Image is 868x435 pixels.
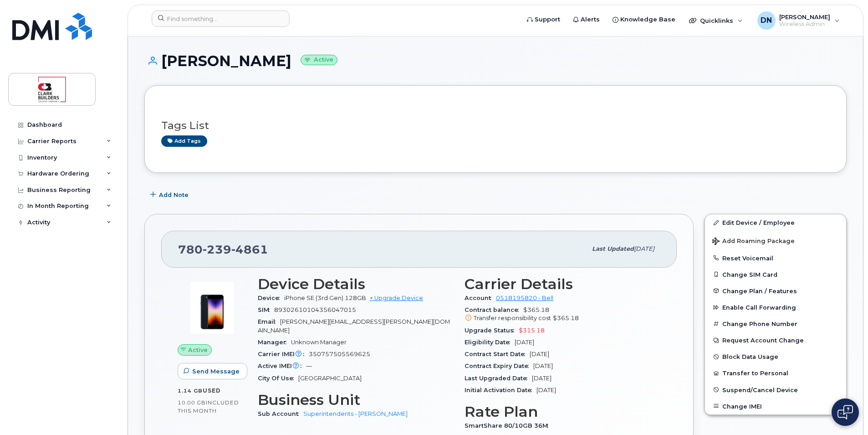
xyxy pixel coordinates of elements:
[705,250,846,266] button: Reset Voicemail
[465,327,519,334] span: Upgrade Status
[722,287,797,294] span: Change Plan / Features
[274,306,356,313] span: 89302610104356047015
[178,243,268,256] span: 780
[203,243,231,256] span: 239
[144,186,196,203] button: Add Note
[532,375,551,382] span: [DATE]
[231,243,268,256] span: 4861
[159,191,189,199] span: Add Note
[536,387,556,394] span: [DATE]
[303,410,408,417] a: Superintendents - [PERSON_NAME]
[465,362,533,369] span: Contract Expiry Date
[192,367,240,376] span: Send Message
[258,318,450,333] span: [PERSON_NAME][EMAIL_ADDRESS][PERSON_NAME][DOMAIN_NAME]
[258,351,309,357] span: Carrier IMEI
[533,362,553,369] span: [DATE]
[465,375,532,382] span: Last Upgraded Date
[465,276,660,292] h3: Carrier Details
[705,316,846,332] button: Change Phone Number
[258,410,303,417] span: Sub Account
[705,332,846,348] button: Request Account Change
[712,238,795,246] span: Add Roaming Package
[258,318,280,325] span: Email
[465,295,496,301] span: Account
[178,388,203,394] span: 1.14 GB
[161,135,207,147] a: Add tags
[705,398,846,414] button: Change IMEI
[178,399,206,406] span: 10.00 GB
[178,363,247,379] button: Send Message
[291,339,347,346] span: Unknown Manager
[203,387,221,394] span: used
[185,280,240,335] img: image20231002-3703462-1angbar.jpeg
[530,351,549,357] span: [DATE]
[370,295,423,301] a: + Upgrade Device
[258,295,284,301] span: Device
[144,53,847,69] h1: [PERSON_NAME]
[837,405,853,419] img: Open chat
[258,362,306,369] span: Active IMEI
[465,404,660,420] h3: Rate Plan
[178,399,239,414] span: included this month
[258,306,274,313] span: SIM
[306,362,312,369] span: —
[722,304,796,311] span: Enable Call Forwarding
[465,351,530,357] span: Contract Start Date
[465,422,553,429] span: SmartShare 80/10GB 36M
[515,339,534,346] span: [DATE]
[705,348,846,365] button: Block Data Usage
[705,283,846,299] button: Change Plan / Features
[496,295,553,301] a: 0518195820 - Bell
[519,327,545,334] span: $315.18
[284,295,366,301] span: iPhone SE (3rd Gen) 128GB
[474,315,551,321] span: Transfer responsibility cost
[705,299,846,316] button: Enable Call Forwarding
[258,339,291,346] span: Manager
[298,375,362,382] span: [GEOGRAPHIC_DATA]
[465,306,660,323] span: $365.18
[161,120,830,131] h3: Tags List
[258,375,298,382] span: City Of Use
[705,382,846,398] button: Suspend/Cancel Device
[258,276,454,292] h3: Device Details
[634,245,654,252] span: [DATE]
[465,339,515,346] span: Eligibility Date
[309,351,370,357] span: 350757505569625
[188,346,208,354] span: Active
[553,315,579,321] span: $365.18
[722,386,798,393] span: Suspend/Cancel Device
[465,387,536,394] span: Initial Activation Date
[705,231,846,250] button: Add Roaming Package
[705,266,846,283] button: Change SIM Card
[301,55,337,65] small: Active
[465,306,523,313] span: Contract balance
[592,245,634,252] span: Last updated
[705,365,846,381] button: Transfer to Personal
[258,392,454,408] h3: Business Unit
[705,214,846,231] a: Edit Device / Employee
